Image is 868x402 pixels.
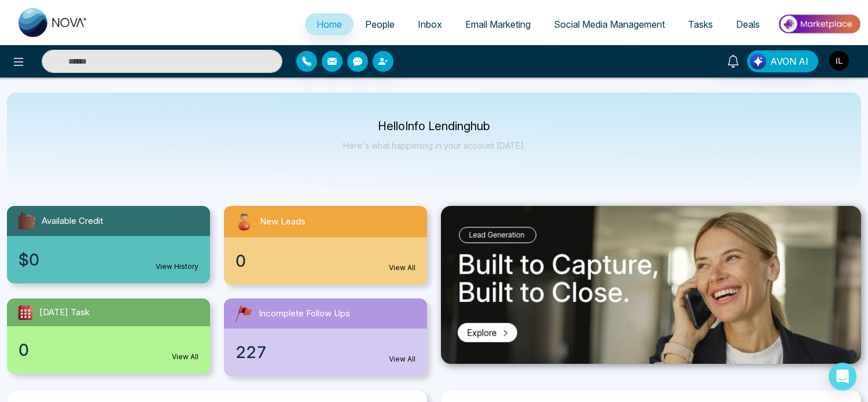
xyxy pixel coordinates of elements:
[688,19,713,30] span: Tasks
[441,206,861,364] img: .
[305,13,354,35] a: Home
[406,13,454,35] a: Inbox
[19,248,39,272] span: $0
[418,19,442,30] span: Inbox
[343,141,525,150] p: Here's what happening in your account [DATE].
[19,8,88,37] img: Nova CRM Logo
[542,13,676,35] a: Social Media Management
[217,298,434,376] a: Incomplete Follow Ups227View All
[554,19,665,30] span: Social Media Management
[724,13,771,35] a: Deals
[172,352,198,362] a: View All
[260,215,306,228] span: New Leads
[236,249,246,273] span: 0
[465,19,531,30] span: Email Marketing
[770,54,808,68] span: AVON AI
[317,19,342,30] span: Home
[16,303,35,322] img: todayTask.svg
[217,206,434,285] a: New Leads0View All
[389,354,415,364] a: View All
[829,363,856,390] div: Open Intercom Messenger
[39,306,90,319] span: [DATE] Task
[736,19,760,30] span: Deals
[829,51,849,71] img: User Avatar
[747,50,818,72] button: AVON AI
[233,211,255,233] img: newLeads.svg
[365,19,395,30] span: People
[454,13,542,35] a: Email Marketing
[19,338,29,362] span: 0
[389,263,415,273] a: View All
[16,211,37,231] img: availableCredit.svg
[777,11,861,37] img: Market-place.gif
[343,121,525,131] p: Hello Info Lendinghub
[259,307,350,320] span: Incomplete Follow Ups
[676,13,724,35] a: Tasks
[233,303,254,324] img: followUps.svg
[156,261,198,272] a: View History
[354,13,406,35] a: People
[236,340,267,364] span: 227
[750,53,766,69] img: Lead Flow
[42,215,103,228] span: Available Credit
